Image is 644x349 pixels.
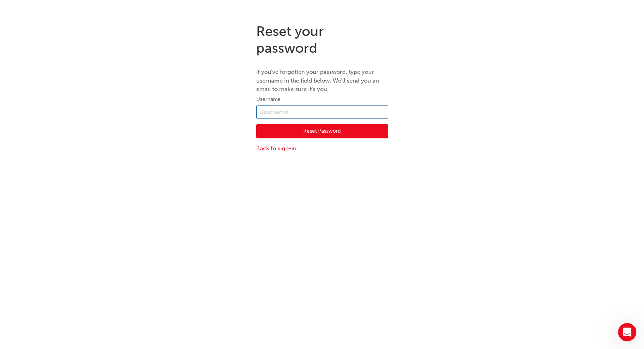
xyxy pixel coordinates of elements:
iframe: Intercom live chat [618,323,636,341]
input: Username [256,106,388,118]
button: Reset Password [256,124,388,139]
label: Username [256,95,388,104]
p: If you've forgotten your password, type your username in the field below. We'll send you an email... [256,68,388,94]
h1: Reset your password [256,23,388,56]
a: Back to sign-in [256,144,388,153]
